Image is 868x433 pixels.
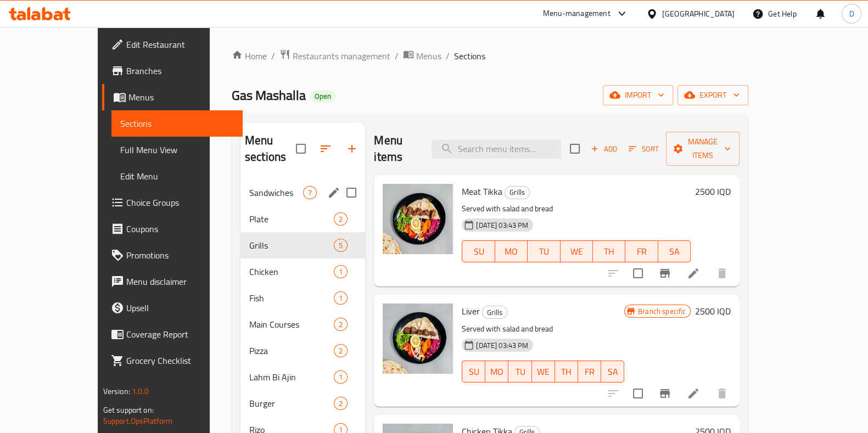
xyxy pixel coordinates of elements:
a: Coverage Report [102,321,243,347]
span: Coupons [126,222,234,235]
span: Plate [249,212,334,226]
span: Get support on: [103,403,154,417]
div: Pizza2 [240,338,365,364]
span: Grills [505,186,529,199]
span: WE [565,244,589,260]
span: SU [467,364,481,380]
div: Grills5 [240,232,365,258]
h2: Menu sections [245,132,296,165]
span: SU [467,244,490,260]
span: TH [597,244,621,260]
span: Full Menu View [120,143,234,156]
span: Restaurants management [293,49,390,63]
span: SA [606,364,620,380]
a: Support.OpsPlatform [103,414,173,428]
div: [GEOGRAPHIC_DATA] [662,8,735,20]
span: Branch specific [634,306,690,317]
p: Served with salad and bread [462,322,624,336]
h6: 2500 IQD [695,184,731,199]
button: TH [555,361,578,383]
span: FR [583,364,597,380]
span: MO [500,244,523,260]
span: Select to update [626,262,649,285]
span: SA [663,244,686,260]
a: Promotions [102,242,243,268]
span: FR [630,244,653,260]
a: Edit menu item [687,267,700,280]
li: / [271,49,275,63]
button: SU [462,361,485,383]
a: Coupons [102,216,243,242]
span: Sections [120,117,234,130]
span: Grocery Checklist [126,354,234,367]
div: Fish [249,291,334,305]
span: [DATE] 03:43 PM [472,340,533,351]
span: Menus [128,91,234,104]
div: Sandwiches7edit [240,179,365,206]
li: / [395,49,399,63]
span: Sort sections [312,136,339,162]
li: / [446,49,450,63]
button: Branch-specific-item [652,260,678,286]
span: Select all sections [289,137,312,160]
button: edit [326,184,342,201]
button: WE [561,240,593,262]
span: Upsell [126,301,234,314]
button: Add section [339,136,365,162]
span: Grills [483,306,507,319]
span: import [612,88,664,102]
div: items [303,186,317,199]
span: D [849,8,854,20]
button: Branch-specific-item [652,380,678,407]
a: Menus [403,49,441,63]
button: SA [601,361,624,383]
span: 1.0.0 [132,384,149,398]
a: Grocery Checklist [102,347,243,374]
div: items [334,370,348,384]
div: Grills [505,186,530,199]
div: Open [310,90,335,103]
span: 2 [334,319,347,330]
a: Edit Menu [111,163,243,189]
div: items [334,318,348,331]
div: items [334,265,348,278]
span: 1 [334,372,347,383]
div: items [334,212,348,226]
div: Grills [482,306,507,319]
span: Main Courses [249,318,334,331]
img: Meat Tikka [383,184,453,254]
button: delete [709,380,735,407]
h6: 2500 IQD [695,303,731,319]
span: Burger [249,397,334,410]
div: Plate2 [240,206,365,232]
span: Edit Menu [120,170,234,183]
a: Edit menu item [687,387,700,400]
h2: Menu items [374,132,418,165]
button: TU [508,361,531,383]
span: Choice Groups [126,196,234,209]
button: WE [532,361,555,383]
div: Main Courses2 [240,311,365,338]
button: Add [586,140,621,158]
span: Promotions [126,249,234,262]
span: 1 [334,267,347,277]
div: Chicken1 [240,258,365,285]
span: Coverage Report [126,328,234,341]
div: Burger2 [240,390,365,417]
span: Meat Tikka [462,183,502,200]
div: items [334,397,348,410]
span: Menus [416,49,441,63]
span: 7 [304,188,316,198]
a: Home [232,49,267,63]
a: Choice Groups [102,189,243,216]
span: MO [490,364,504,380]
span: Gas Mashalla [232,83,306,108]
button: FR [578,361,601,383]
button: SU [462,240,495,262]
span: TU [513,364,527,380]
a: Restaurants management [279,49,390,63]
span: Liver [462,303,480,319]
button: SA [658,240,691,262]
span: 2 [334,214,347,224]
img: Liver [383,303,453,374]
